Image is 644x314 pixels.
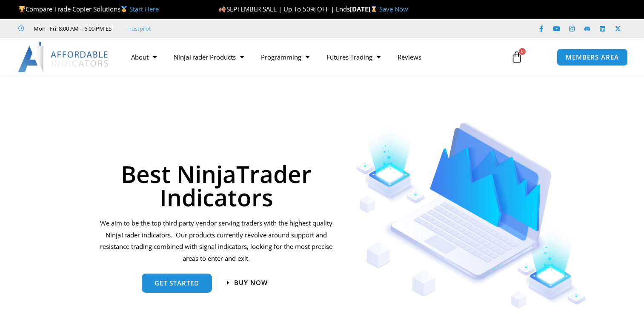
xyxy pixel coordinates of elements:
a: About [123,47,165,67]
nav: Menu [123,47,503,67]
strong: [DATE] [350,5,379,13]
a: 0 [498,45,535,69]
h1: Best NinjaTrader Indicators [99,162,334,209]
a: Reviews [389,47,430,67]
img: 🥇 [121,6,127,12]
a: Programming [252,47,318,67]
span: 0 [519,48,526,55]
img: LogoAI | Affordable Indicators – NinjaTrader [18,42,109,72]
img: Indicators 1 | Affordable Indicators – NinjaTrader [356,123,587,308]
a: Futures Trading [318,47,389,67]
span: SEPTEMBER SALE | Up To 50% OFF | Ends [219,5,349,13]
img: 🍂 [219,6,226,12]
p: We aim to be the top third party vendor serving traders with the highest quality NinjaTrader indi... [99,217,334,265]
img: 🏆 [19,6,25,12]
a: Save Now [379,5,408,13]
a: get started [142,274,212,293]
img: ⌛ [371,6,377,12]
span: Compare Trade Copier Solutions [18,5,159,13]
span: Mon - Fri: 8:00 AM – 6:00 PM EST [31,23,114,34]
span: Buy now [234,280,268,286]
a: NinjaTrader Products [165,47,252,67]
a: Buy now [227,280,268,286]
a: Trustpilot [126,23,151,34]
span: MEMBERS AREA [566,54,619,60]
a: MEMBERS AREA [557,49,628,66]
a: Start Here [129,5,159,13]
span: get started [155,280,199,286]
